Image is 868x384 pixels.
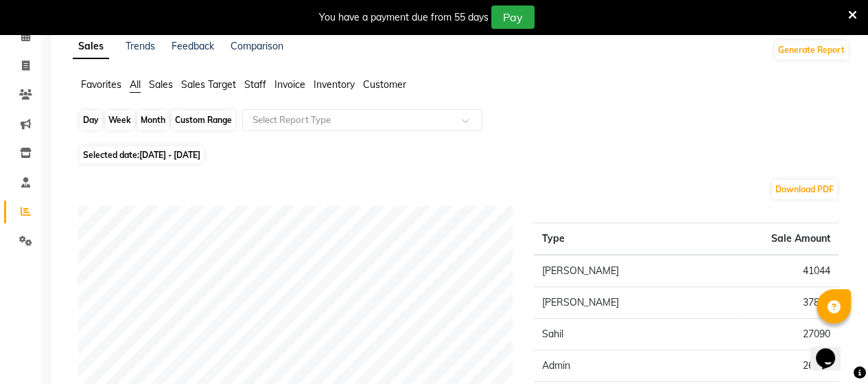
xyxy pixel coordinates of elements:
[738,287,838,319] td: 37885
[534,319,738,350] td: Sahil
[80,146,204,163] span: Selected date:
[810,329,854,370] iframe: chat widget
[491,5,535,29] button: Pay
[363,78,406,91] span: Customer
[274,78,305,91] span: Invoice
[81,78,121,91] span: Favorites
[149,78,173,91] span: Sales
[738,255,838,287] td: 41044
[80,111,102,130] div: Day
[534,287,738,319] td: [PERSON_NAME]
[534,350,738,382] td: Admin
[319,10,489,25] div: You have a payment due from 55 days
[130,78,141,91] span: All
[738,223,838,256] th: Sale Amount
[231,40,283,52] a: Comparison
[137,111,169,130] div: Month
[172,111,235,130] div: Custom Range
[172,40,214,52] a: Feedback
[73,34,109,59] a: Sales
[105,111,134,130] div: Week
[314,78,355,91] span: Inventory
[738,350,838,382] td: 26550
[534,255,738,287] td: [PERSON_NAME]
[738,319,838,350] td: 27090
[534,223,738,256] th: Type
[244,78,266,91] span: Staff
[126,40,155,52] a: Trends
[775,41,848,60] button: Generate Report
[772,180,837,199] button: Download PDF
[181,78,236,91] span: Sales Target
[139,150,200,160] span: [DATE] - [DATE]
